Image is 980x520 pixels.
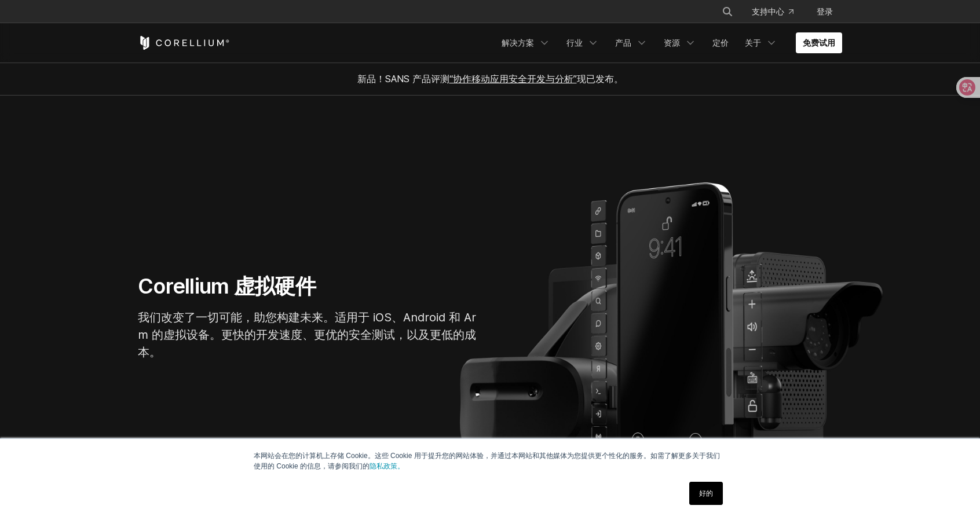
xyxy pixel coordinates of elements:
font: 解决方案 [502,38,534,47]
font: Corellium 虚拟硬件 [138,273,316,299]
a: 科雷利姆之家 [138,36,230,50]
font: 资源 [664,38,680,47]
font: 现已发布。 [577,73,623,85]
font: 新品！SANS 产品评测 [357,73,449,85]
font: 定价 [712,38,729,47]
a: “协作移动应用安全开发与分析” [449,73,577,85]
div: 导航菜单 [495,32,842,53]
button: 搜索 [717,1,738,22]
a: 好的 [689,482,723,505]
font: 我们改变了一切可能，助您构建未来。适用于 iOS、Android 和 Arm 的虚拟设备。更快的开发速度、更优的安全测试，以及更低的成本。 [138,310,476,359]
font: 免费试用 [803,38,835,47]
font: 支持中心 [752,6,784,16]
font: 行业 [566,38,583,47]
font: 关于 [745,38,761,47]
div: 导航菜单 [708,1,842,22]
font: 好的 [699,489,713,497]
a: 隐私政策。 [370,462,404,470]
font: 产品 [615,38,631,47]
font: 登录 [817,6,833,16]
font: 本网站会在您的计算机上存储 Cookie。这些 Cookie 用于提升您的网站体验，并通过本网站和其他媒体为您提供更个性化的服务。如需了解更多关于我们使用的 Cookie 的信息，请参阅我们的 [254,452,720,470]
